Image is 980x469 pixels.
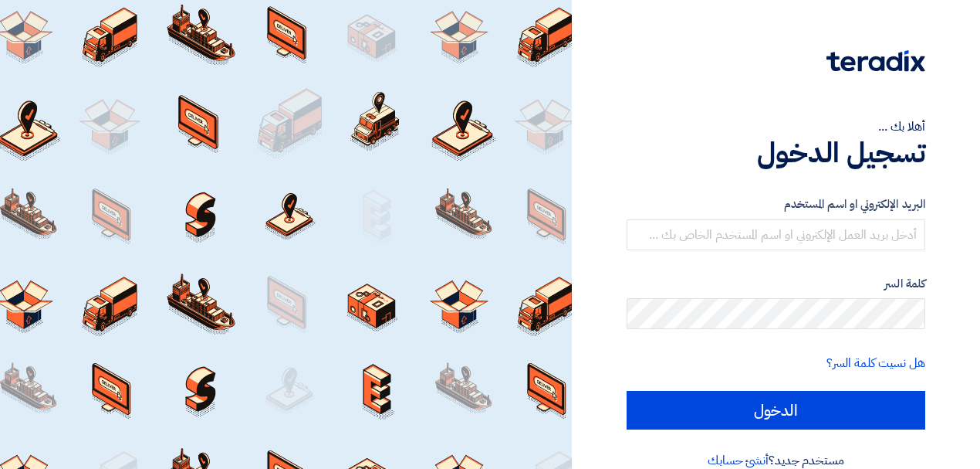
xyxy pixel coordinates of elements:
[627,275,925,293] label: كلمة السر
[627,219,925,250] input: أدخل بريد العمل الإلكتروني او اسم المستخدم الخاص بك ...
[826,354,925,372] a: هل نسيت كلمة السر؟
[627,195,925,213] label: البريد الإلكتروني او اسم المستخدم
[826,50,925,72] img: Teradix logo
[627,136,925,170] h1: تسجيل الدخول
[627,117,925,136] div: أهلا بك ...
[627,391,925,430] input: الدخول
